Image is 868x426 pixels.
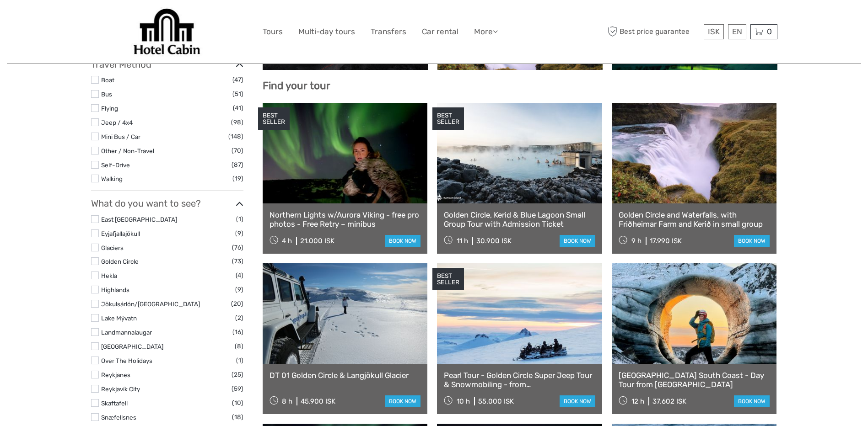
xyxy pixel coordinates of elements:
a: Northern Lights w/Aurora Viking - free pro photos - Free Retry – minibus [270,210,421,229]
a: Golden Circle, Kerid & Blue Lagoon Small Group Tour with Admission Ticket [444,210,595,229]
a: book now [385,395,421,407]
span: 11 h [457,237,468,245]
div: 45.900 ISK [301,397,335,405]
span: 9 h [631,237,642,245]
a: Landmannalaugar [101,329,152,336]
a: Jeep / 4x4 [101,119,133,126]
a: Lake Mývatn [101,314,137,322]
a: Hekla [101,272,117,279]
span: (25) [232,369,243,380]
span: (148) [228,131,243,142]
div: 37.602 ISK [652,397,686,405]
a: Reykjanes [101,371,130,378]
h3: What do you want to see? [91,198,243,209]
div: 55.000 ISK [478,397,514,405]
a: Self-Drive [101,161,130,169]
span: Best price guarantee [606,24,701,39]
a: Skaftafell [101,399,128,407]
span: (20) [231,298,243,309]
span: (70) [232,145,243,156]
span: (9) [235,284,243,295]
a: Reykjavík City [101,385,140,393]
span: (76) [232,242,243,253]
a: East [GEOGRAPHIC_DATA] [101,216,177,223]
a: Snæfellsnes [101,414,136,421]
span: (51) [232,89,243,99]
div: 21.000 ISK [300,237,334,245]
b: Find your tour [263,80,330,92]
div: EN [728,24,746,39]
a: book now [560,395,595,407]
span: (1) [236,355,243,366]
a: DT 01 Golden Circle & Langjökull Glacier [270,371,421,380]
span: (10) [232,398,243,408]
a: Mini Bus / Car [101,133,140,140]
a: Other / Non-Travel [101,147,154,154]
a: Boat [101,76,114,84]
span: (59) [232,383,243,394]
span: (41) [233,103,243,113]
a: Flying [101,105,118,112]
span: (18) [232,412,243,422]
a: Jökulsárlón/[GEOGRAPHIC_DATA] [101,300,200,308]
a: Tours [263,25,283,38]
a: Glaciers [101,244,124,251]
a: Bus [101,91,112,98]
h3: Travel Method [91,59,243,70]
span: (87) [232,160,243,170]
span: (19) [232,173,243,184]
span: (98) [231,117,243,128]
span: 0 [766,27,773,36]
a: Over The Holidays [101,357,152,364]
a: Highlands [101,286,129,293]
span: (47) [232,75,243,85]
a: Pearl Tour - Golden Circle Super Jeep Tour & Snowmobiling - from [GEOGRAPHIC_DATA] [444,371,595,389]
div: 30.900 ISK [476,237,512,245]
a: book now [734,235,770,247]
span: (9) [235,228,243,239]
span: (16) [232,327,243,337]
span: 12 h [631,397,644,405]
div: BEST SELLER [432,107,464,130]
img: Our services [131,7,203,57]
a: Car rental [422,25,458,38]
div: BEST SELLER [432,268,464,291]
span: (8) [235,341,243,351]
a: Golden Circle [101,258,139,265]
a: book now [385,235,421,247]
span: 8 h [282,397,292,405]
a: Multi-day tours [298,25,355,38]
a: [GEOGRAPHIC_DATA] South Coast - Day Tour from [GEOGRAPHIC_DATA] [619,371,770,389]
div: 17.990 ISK [650,237,682,245]
span: 10 h [457,397,470,405]
span: (1) [236,214,243,224]
a: book now [560,235,595,247]
span: 4 h [282,237,292,245]
a: book now [734,395,770,407]
a: Transfers [371,25,406,38]
span: (4) [236,270,243,281]
a: Walking [101,175,123,182]
a: Golden Circle and Waterfalls, with Friðheimar Farm and Kerið in small group [619,210,770,229]
div: BEST SELLER [258,107,290,130]
a: Eyjafjallajökull [101,230,140,237]
span: ISK [708,27,720,36]
span: (73) [232,256,243,266]
a: More [474,25,498,38]
a: [GEOGRAPHIC_DATA] [101,343,163,350]
span: (2) [235,313,243,323]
